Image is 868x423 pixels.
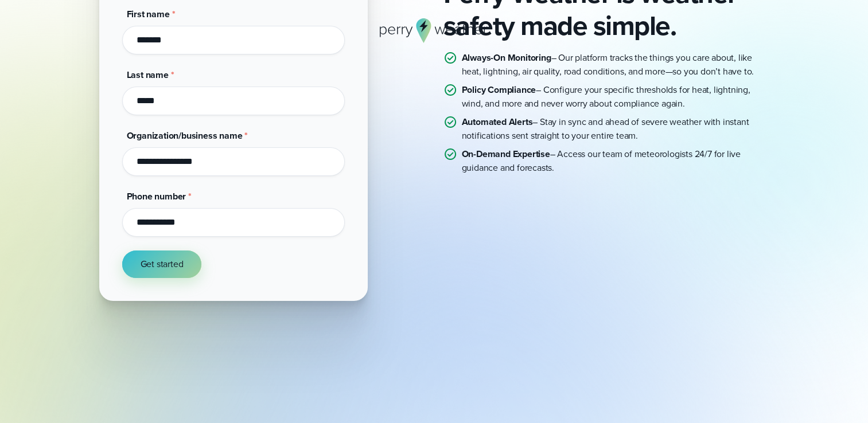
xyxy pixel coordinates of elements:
p: – Stay in sync and ahead of severe weather with instant notifications sent straight to your entir... [462,115,769,143]
span: Organization/business name [127,129,243,142]
span: First name [127,7,170,21]
strong: Always-On Monitoring [462,51,551,64]
span: Phone number [127,190,186,203]
p: – Configure your specific thresholds for heat, lightning, wind, and more and never worry about co... [462,83,769,111]
span: Get started [141,257,184,271]
p: – Access our team of meteorologists 24/7 for live guidance and forecasts. [462,147,769,175]
button: Get started [122,250,202,278]
strong: Policy Compliance [462,83,536,96]
strong: On-Demand Expertise [462,147,550,160]
span: Last name [127,68,169,81]
p: – Our platform tracks the things you care about, like heat, lightning, air quality, road conditio... [462,51,769,79]
strong: Automated Alerts [462,115,533,128]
